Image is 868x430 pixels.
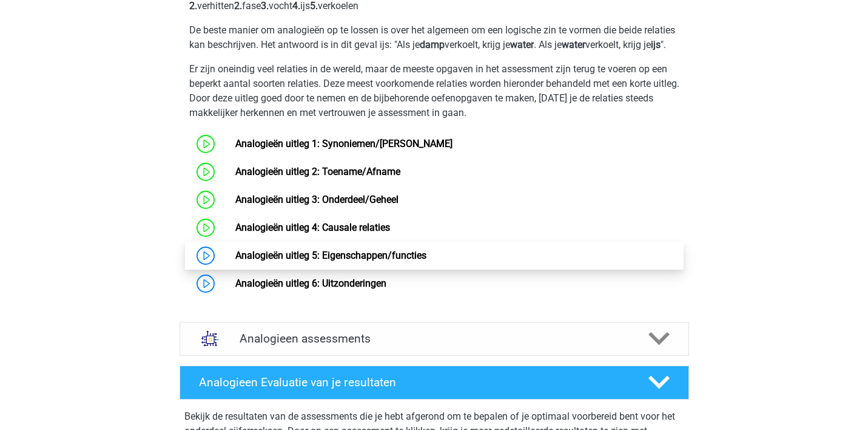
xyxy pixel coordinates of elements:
[235,194,399,205] a: Analogieën uitleg 3: Onderdeel/Geheel
[562,39,585,50] b: water
[189,23,679,52] p: De beste manier om analogieën op te lossen is over het algemeen om een logische zin te vormen die...
[420,39,445,50] b: damp
[199,375,629,389] h4: Analogieen Evaluatie van je resultaten
[235,222,390,233] a: Analogieën uitleg 4: Causale relaties
[235,250,426,261] a: Analogieën uitleg 5: Eigenschappen/functies
[189,62,679,120] p: Er zijn oneindig veel relaties in de wereld, maar de meeste opgaven in het assessment zijn terug ...
[235,166,400,177] a: Analogieën uitleg 2: Toename/Afname
[510,39,534,50] b: water
[651,39,661,50] b: ijs
[240,332,629,346] h4: Analogieen assessments
[175,366,694,400] a: Analogieen Evaluatie van je resultaten
[195,323,226,354] img: analogieen assessments
[235,138,453,149] a: Analogieën uitleg 1: Synoniemen/[PERSON_NAME]
[175,322,694,356] a: assessments Analogieen assessments
[235,278,386,289] a: Analogieën uitleg 6: Uitzonderingen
